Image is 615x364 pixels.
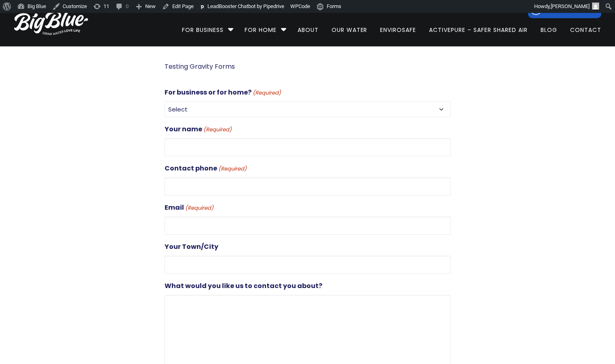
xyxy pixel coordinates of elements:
[165,61,451,72] p: Testing Gravity Forms
[200,4,205,10] img: logo.svg
[252,88,281,98] span: (Required)
[551,3,590,9] span: [PERSON_NAME]
[218,164,247,174] span: (Required)
[165,241,218,252] label: Your Town/City
[165,124,232,135] label: Your name
[165,280,322,292] label: What would you like us to contact you about?
[165,202,213,213] label: Email
[203,125,232,135] span: (Required)
[165,87,281,98] label: For business or for home?
[165,163,247,174] label: Contact phone
[184,204,213,213] span: (Required)
[14,11,88,35] img: logo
